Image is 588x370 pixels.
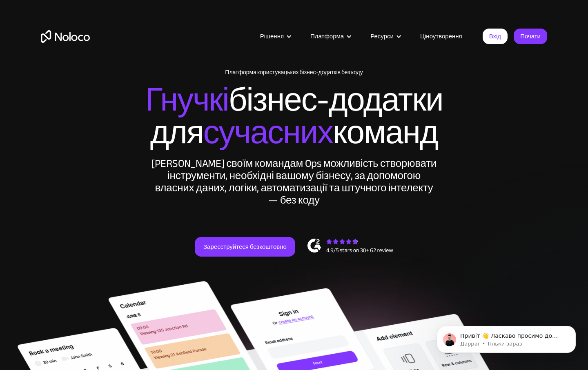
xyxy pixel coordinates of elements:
[483,29,508,44] a: Вхід
[195,237,295,257] a: Зареєструйтеся безкоштовно
[260,31,284,42] div: Рішення
[41,84,547,149] h2: бізнес-додатки для команд
[145,70,229,131] span: Гнучкі
[300,31,360,42] div: Платформа
[151,157,437,206] div: [PERSON_NAME] своїм командам Ops можливість створювати інструменти, необхідні вашому бізнесу, за ...
[203,102,333,163] span: сучасних
[360,31,410,42] div: Ресурси
[370,31,394,42] div: Ресурси
[41,30,90,43] a: додому
[410,31,472,42] a: Ціноутворення
[425,309,588,366] iframe: Повідомлення про домофон
[250,31,300,42] div: Рішення
[514,29,547,44] a: Почати
[310,31,344,42] div: Платформа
